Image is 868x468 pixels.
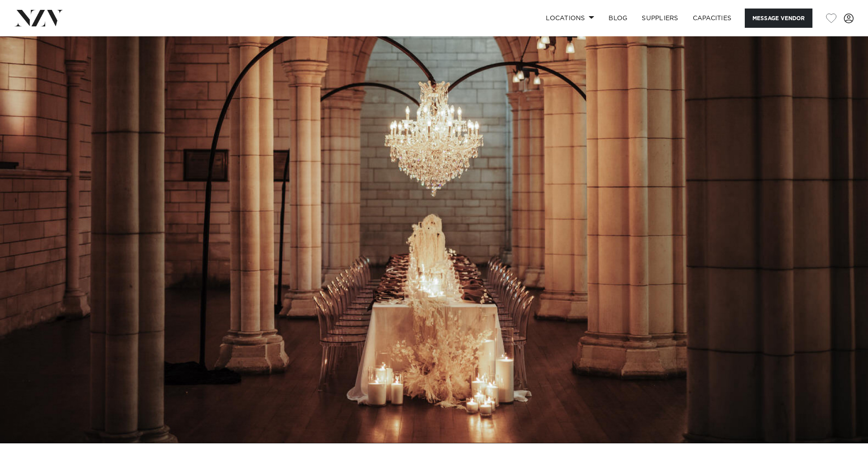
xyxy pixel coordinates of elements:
a: Locations [539,9,601,28]
a: BLOG [601,9,635,28]
button: Message Vendor [745,9,812,28]
a: SUPPLIERS [635,9,685,28]
img: nzv-logo.png [14,10,63,26]
a: Capacities [686,9,739,28]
